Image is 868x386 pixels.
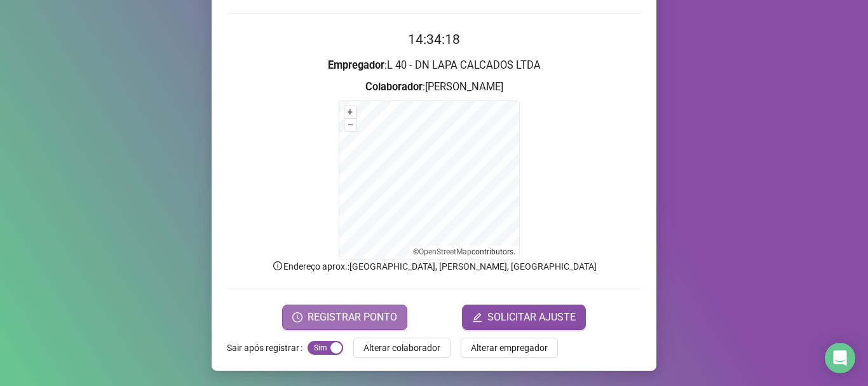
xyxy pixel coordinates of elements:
span: Alterar empregador [471,341,548,355]
strong: Colaborador [365,81,423,93]
button: + [344,106,356,118]
button: Alterar empregador [461,338,558,358]
button: editSOLICITAR AJUSTE [462,305,586,330]
span: REGISTRAR PONTO [308,310,397,325]
button: REGISTRAR PONTO [282,305,407,330]
h3: : L 40 - DN LAPA CALCADOS LTDA [227,57,641,74]
span: SOLICITAR AJUSTE [487,310,576,325]
div: Open Intercom Messenger [825,343,855,373]
strong: Empregador [328,59,384,71]
p: Endereço aprox. : [GEOGRAPHIC_DATA], [PERSON_NAME], [GEOGRAPHIC_DATA] [227,259,641,273]
label: Sair após registrar [227,338,308,358]
li: © contributors. [413,247,515,256]
span: edit [472,312,482,322]
h3: : [PERSON_NAME] [227,79,641,95]
button: – [344,119,356,131]
span: clock-circle [292,312,302,322]
span: info-circle [272,260,283,272]
button: Alterar colaborador [353,338,451,358]
a: OpenStreetMap [419,247,471,256]
time: 14:34:18 [408,32,460,47]
span: Alterar colaborador [363,341,440,355]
